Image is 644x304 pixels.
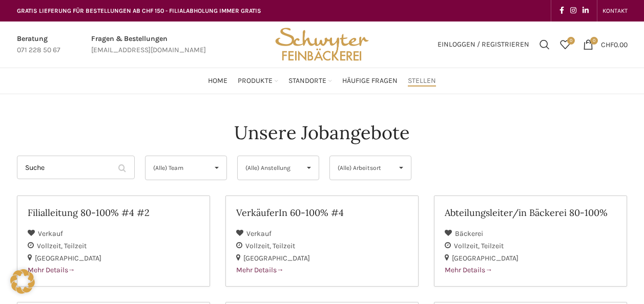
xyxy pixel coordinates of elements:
[299,156,319,180] span: ▾
[452,254,518,263] span: [GEOGRAPHIC_DATA]
[37,242,64,250] span: Vollzeit
[17,7,261,14] span: GRATIS LIEFERUNG FÜR BESTELLUNGEN AB CHF 150 - FILIALABHOLUNG IMMER GRATIS
[245,156,294,180] span: (Alle) Anstellung
[597,1,633,21] div: Secondary navigation
[234,120,410,145] h4: Unsere Jobangebote
[342,76,398,86] span: Häufige Fragen
[208,76,227,86] span: Home
[454,242,481,250] span: Vollzeit
[579,4,592,18] a: Linkedin social link
[601,40,614,49] span: CHF
[64,242,87,250] span: Teilzeit
[272,39,372,48] a: Site logo
[28,206,199,219] h2: Filialleitung 80-100% #4 #2
[567,37,575,45] span: 0
[272,21,372,68] img: Bäckerei Schwyter
[408,76,436,86] span: Stellen
[225,196,419,287] a: VerkäuferIn 60-100% #4 Verkauf Vollzeit Teilzeit [GEOGRAPHIC_DATA] Mehr Details
[445,266,492,274] span: Mehr Details
[12,71,633,91] div: Main navigation
[438,41,529,48] span: Einloggen / Registrieren
[35,254,101,263] span: [GEOGRAPHIC_DATA]
[38,229,63,238] span: Verkauf
[578,34,633,55] a: 0 CHF0.00
[207,156,226,180] span: ▾
[432,34,534,55] a: Einloggen / Registrieren
[236,206,408,219] h2: VerkäuferIn 60-100% #4
[445,206,616,219] h2: Abteilungsleiter/in Bäckerei 80-100%
[603,1,628,21] a: KONTAKT
[534,34,555,55] a: Suchen
[391,156,411,180] span: ▾
[455,229,483,238] span: Bäckerei
[567,4,579,18] a: Instagram social link
[153,156,202,180] span: (Alle) Team
[556,4,567,18] a: Facebook social link
[17,156,135,179] input: Suche
[434,196,627,287] a: Abteilungsleiter/in Bäckerei 80-100% Bäckerei Vollzeit Teilzeit [GEOGRAPHIC_DATA] Mehr Details
[17,196,210,287] a: Filialleitung 80-100% #4 #2 Verkauf Vollzeit Teilzeit [GEOGRAPHIC_DATA] Mehr Details
[28,266,75,274] span: Mehr Details
[208,71,227,91] a: Home
[245,242,273,250] span: Vollzeit
[246,229,272,238] span: Verkauf
[288,71,332,91] a: Standorte
[342,71,398,91] a: Häufige Fragen
[555,34,575,55] a: 0
[601,40,628,49] bdi: 0.00
[273,242,295,250] span: Teilzeit
[603,7,628,14] span: KONTAKT
[243,254,310,263] span: [GEOGRAPHIC_DATA]
[408,71,436,91] a: Stellen
[17,33,60,56] a: Infobox link
[288,76,326,86] span: Standorte
[236,266,284,274] span: Mehr Details
[590,37,598,45] span: 0
[238,71,278,91] a: Produkte
[338,156,386,180] span: (Alle) Arbeitsort
[555,34,575,55] div: Meine Wunschliste
[238,76,273,86] span: Produkte
[91,33,206,56] a: Infobox link
[481,242,504,250] span: Teilzeit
